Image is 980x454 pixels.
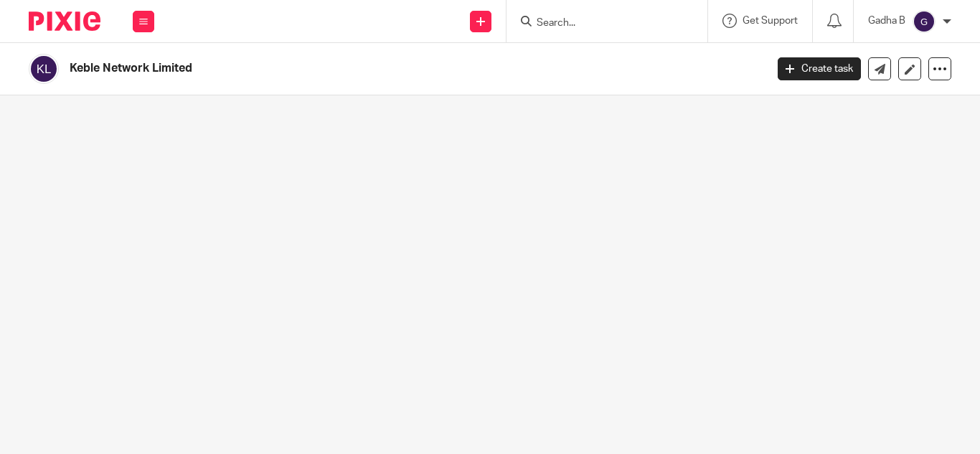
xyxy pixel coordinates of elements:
[913,10,936,33] img: svg%3E
[29,54,59,84] img: svg%3E
[70,61,619,76] h2: Keble Network Limited
[778,57,861,80] a: Create task
[29,11,100,31] img: Pixie
[535,17,664,30] input: Search
[743,16,798,26] span: Get Support
[868,14,905,28] p: Gadha B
